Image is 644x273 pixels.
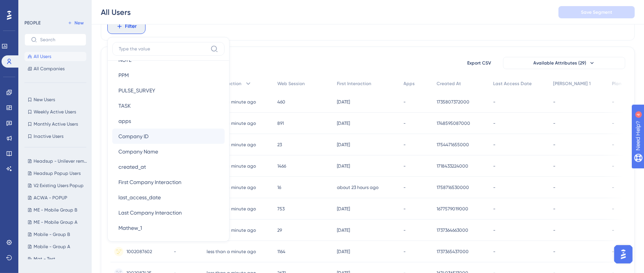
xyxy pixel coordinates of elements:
time: less than a minute ago [207,185,256,190]
button: ACWA - POPUP [24,193,91,202]
button: Mat - Test [24,254,91,263]
input: Type the value [119,46,207,52]
time: about 23 hours ago [337,185,379,190]
span: - [612,142,614,148]
div: All Users [101,7,131,18]
span: - [493,249,495,255]
button: Available Attributes (29) [503,57,625,69]
time: less than a minute ago [207,206,256,212]
span: - [404,206,406,212]
span: PPM [118,71,129,80]
button: All Users [24,52,86,61]
span: [PERSON_NAME] 1 [553,81,591,87]
span: - [174,249,176,255]
span: - [404,163,406,169]
span: New Users [34,97,55,103]
button: All Companies [24,64,86,73]
span: - [404,142,406,148]
span: 753 [277,206,285,212]
time: [DATE] [337,121,350,126]
span: Export CSV [468,60,492,66]
span: - [493,142,495,148]
span: 1718433224000 [437,163,468,169]
span: TASK [118,101,131,110]
span: Headsup - Unilever removed [34,158,88,164]
time: [DATE] [337,99,350,105]
button: Save Segment [558,6,635,18]
input: Search [40,37,80,42]
button: Mathew_1 [112,220,225,236]
iframe: UserGuiding AI Assistant Launcher [612,243,635,266]
button: last_access_date [112,190,225,205]
span: 1735807372000 [437,99,469,105]
span: - [553,249,555,255]
span: 1748595087000 [437,120,470,126]
span: Headsup Popup Users [34,170,81,176]
span: 1466 [277,163,286,169]
span: - [553,99,555,105]
time: less than a minute ago [207,163,256,169]
span: 16 [277,184,281,191]
span: - [553,206,555,212]
span: ME - Mobile Group A [34,219,78,225]
button: Mobile - Group B [24,230,91,239]
span: 1737365437000 [437,249,469,255]
span: ACWA - POPUP [34,195,67,201]
time: [DATE] [337,206,350,212]
span: 460 [277,99,285,105]
span: New [74,20,84,26]
button: Headsup - Unilever removed [24,157,91,166]
time: [DATE] [337,249,350,254]
span: apps [118,116,131,126]
span: - [553,163,555,169]
span: Monthly Active Users [34,121,78,127]
span: - [553,142,555,148]
span: Web Session [277,81,305,87]
span: - [553,227,555,233]
span: - [612,206,614,212]
span: First Company Interaction [118,178,181,187]
button: New [65,18,86,27]
button: PPM [112,68,225,83]
span: - [493,227,495,233]
span: - [404,120,406,126]
span: - [493,99,495,105]
time: [DATE] [337,163,350,169]
div: PEOPLE [24,20,40,26]
span: Last Access Date [493,81,532,87]
button: V2 Existing Users Popup [24,181,91,190]
time: less than a minute ago [207,121,256,126]
span: Filter [125,22,137,31]
button: ME - Mobile Group B [24,205,91,215]
span: - [612,184,614,191]
time: [DATE] [337,228,350,233]
span: - [612,120,614,126]
div: 4 [53,4,55,10]
span: - [612,249,614,255]
span: Mobile - Group B [34,231,70,237]
time: less than a minute ago [207,99,256,105]
span: Need Help? [18,2,48,11]
button: created_at [112,159,225,174]
span: - [493,120,495,126]
span: - [404,249,406,255]
button: PULSE_SURVEY [112,83,225,98]
span: Weekly Active Users [34,109,76,115]
span: Mathew_1 [118,223,142,233]
button: apps [112,113,225,129]
span: - [493,206,495,212]
span: 1754471655000 [437,142,469,148]
span: 1677579019000 [437,206,468,212]
span: 891 [277,120,284,126]
span: 29 [277,227,282,233]
span: - [493,184,495,191]
span: - [493,163,495,169]
span: 23 [277,142,282,148]
time: less than a minute ago [207,228,256,233]
span: Apps [404,81,415,87]
button: Export CSV [460,57,498,69]
span: - [612,227,614,233]
button: ME - Mobile Group A [24,218,91,227]
span: All Companies [34,66,65,72]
